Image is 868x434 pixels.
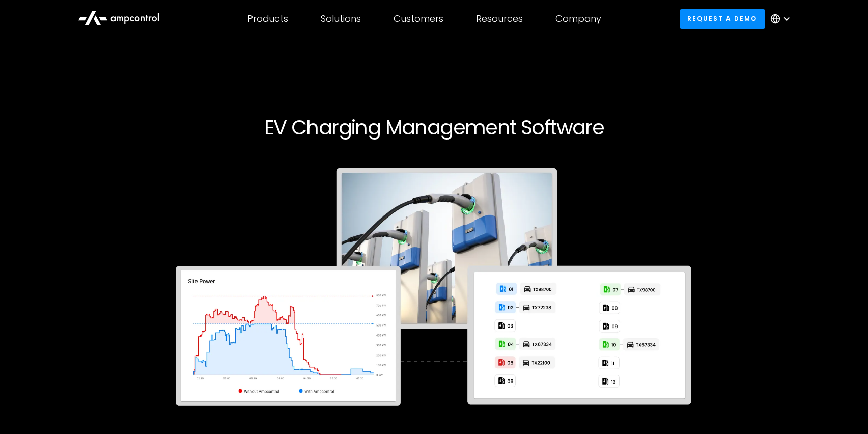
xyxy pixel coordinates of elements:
[394,13,443,24] div: Customers
[321,13,361,24] div: Solutions
[555,13,601,24] div: Company
[680,9,765,28] a: Request a demo
[247,13,288,24] div: Products
[476,13,523,24] div: Resources
[165,152,703,426] img: Software for electric vehicle charging optimization
[165,115,703,140] h1: EV Charging Management Software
